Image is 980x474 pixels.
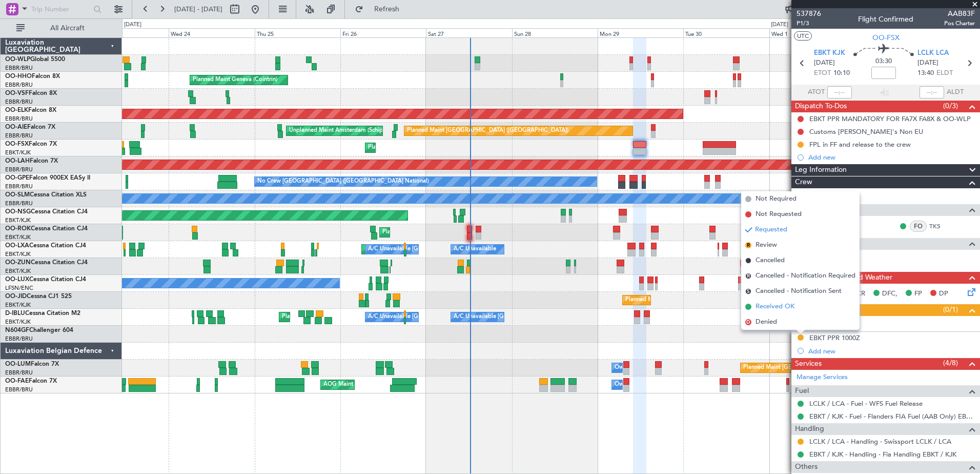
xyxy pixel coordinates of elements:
span: Review [756,240,777,250]
span: DFC, [882,289,897,299]
input: Trip Number [31,2,90,17]
span: R [745,273,751,279]
a: EBBR/BRU [5,200,33,207]
span: Cancelled - Notification Sent [756,286,842,297]
a: OO-HHOFalcon 8X [5,73,60,80]
div: Planned Maint Kortrijk-[GEOGRAPHIC_DATA] [625,292,745,308]
div: Planned Maint [GEOGRAPHIC_DATA] ([GEOGRAPHIC_DATA]) [407,123,568,139]
a: N604GFChallenger 604 [5,327,73,333]
a: EBBR/BRU [5,81,33,89]
div: Add new [808,347,975,355]
span: LCLK LCA [917,48,949,58]
span: Pos Charter [944,19,975,28]
a: EBKT/KJK [5,250,31,258]
span: (4/8) [943,358,958,368]
span: Cancelled [756,255,785,266]
span: OO-LUX [5,276,29,283]
a: EBKT / KJK - Fuel - Flanders FIA Fuel (AAB Only) EBKT / KJK [809,412,975,421]
div: Add new [808,153,975,162]
a: OO-LAHFalcon 7X [5,158,58,164]
a: OO-GPEFalcon 900EX EASy II [5,175,90,181]
span: ATOT [808,87,825,97]
div: EBKT PPR MANDATORY FOR FA7X FA8X & OO-WLP [809,114,971,123]
div: A/C Unavailable [GEOGRAPHIC_DATA] ([GEOGRAPHIC_DATA] National) [368,309,559,325]
span: OO-LXA [5,243,29,249]
a: OO-VSFFalcon 8X [5,90,57,96]
a: EBKT / KJK - Handling - Fia Handling EBKT / KJK [809,450,956,459]
span: OO-FSX [872,32,900,43]
div: FPL in FF and release to the crew [809,140,911,149]
div: Unplanned Maint Amsterdam (Schiphol) [289,123,393,139]
span: (0/1) [943,304,958,315]
span: Dispatch To-Dos [795,101,847,112]
a: OO-NSGCessna Citation CJ4 [5,209,88,215]
a: EBBR/BRU [5,166,33,173]
span: All Aircraft [27,25,108,32]
a: OO-ROKCessna Citation CJ4 [5,226,88,232]
span: Crew [795,176,812,188]
a: EBBR/BRU [5,98,33,106]
span: Not Required [756,194,797,204]
span: Others [795,461,818,473]
div: Planned Maint [GEOGRAPHIC_DATA] ([GEOGRAPHIC_DATA] National) [743,360,929,376]
a: LCLK / LCA - Handling - Swissport LCLK / LCA [809,437,951,446]
a: OO-ZUNCessna Citation CJ4 [5,260,88,266]
a: Manage Services [797,372,848,383]
span: OO-LUM [5,361,31,367]
div: No Crew [GEOGRAPHIC_DATA] ([GEOGRAPHIC_DATA] National) [257,174,429,189]
a: OO-WLPGlobal 5500 [5,56,65,63]
span: OO-NSG [5,209,31,215]
span: 537876 [797,8,821,19]
div: Owner Melsbroek Air Base [615,377,684,392]
span: OO-AIE [5,124,27,130]
div: Tue 23 [83,28,169,37]
span: N604GF [5,327,29,333]
a: EBBR/BRU [5,183,33,190]
span: OO-FSX [5,141,29,147]
span: OO-GPE [5,175,29,181]
a: EBBR/BRU [5,132,33,140]
span: Services [795,358,822,370]
span: OO-JID [5,293,27,300]
span: ETOT [814,68,831,78]
span: OO-VSF [5,90,29,96]
div: Owner Melsbroek Air Base [615,360,684,376]
div: Tue 30 [683,28,769,37]
div: Sat 27 [426,28,512,37]
span: OO-ROK [5,226,31,232]
span: 13:40 [917,68,934,78]
a: EBKT/KJK [5,233,31,241]
a: OO-SLMCessna Citation XLS [5,192,87,198]
div: [DATE] [771,21,788,29]
span: 10:10 [833,68,850,78]
div: A/C Unavailable [GEOGRAPHIC_DATA]-[GEOGRAPHIC_DATA] [454,309,617,325]
a: OO-LUMFalcon 7X [5,361,59,367]
a: Schedule Crew [797,191,841,201]
span: Refresh [365,6,409,13]
div: EBKT PPR 1000Z [809,333,860,342]
div: Planned Maint Kortrijk-[GEOGRAPHIC_DATA] [382,225,502,240]
span: OO-SLM [5,192,30,198]
span: OO-FAE [5,378,29,384]
span: [DATE] [814,58,835,68]
span: 03:30 [875,56,892,67]
span: OO-WLP [5,56,30,63]
span: Handling [795,423,824,435]
div: Wed 1 [769,28,855,37]
span: DP [939,289,948,299]
span: EBKT KJK [814,48,845,58]
a: EBBR/BRU [5,386,33,393]
span: P1/3 [797,19,821,28]
a: EBKT/KJK [5,318,31,326]
div: Mon 29 [598,28,683,37]
a: EBBR/BRU [5,64,33,72]
a: OO-JIDCessna CJ1 525 [5,293,72,300]
span: FP [914,289,922,299]
span: OO-ZUN [5,260,31,266]
button: Refresh [350,1,412,17]
a: LFSN/ENC [5,284,33,292]
div: AOG Maint [US_STATE] ([GEOGRAPHIC_DATA]) [323,377,447,392]
div: Planned Maint Geneva (Cointrin) [193,72,277,88]
div: Planned Maint Kortrijk-[GEOGRAPHIC_DATA] [368,140,487,155]
span: CR [856,289,865,299]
